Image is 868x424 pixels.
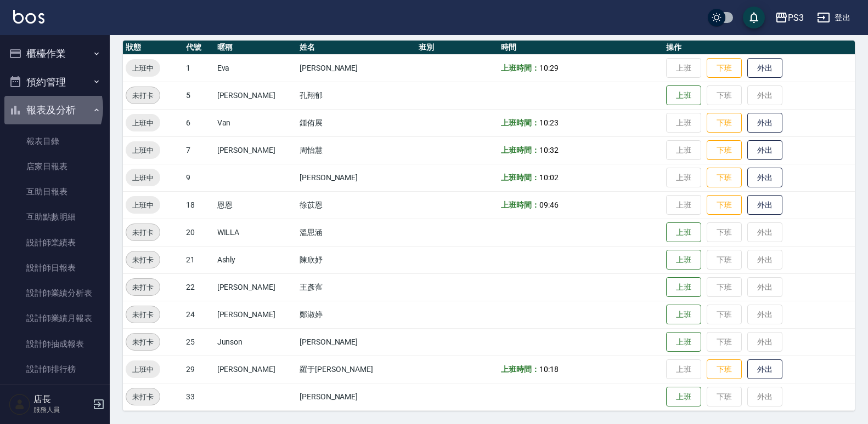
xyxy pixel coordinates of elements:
[539,146,559,154] span: 10:32
[297,191,416,219] td: 徐苡恩
[126,90,160,101] span: 未打卡
[501,118,539,127] b: 上班時間：
[297,164,416,191] td: [PERSON_NAME]
[215,41,297,55] th: 暱稱
[707,168,742,188] button: 下班
[126,282,160,293] span: 未打卡
[501,365,539,374] b: 上班時間：
[297,219,416,246] td: 溫思涵
[501,173,539,182] b: 上班時間：
[501,64,539,72] b: 上班時間：
[297,109,416,136] td: 鍾侑展
[297,54,416,82] td: [PERSON_NAME]
[126,172,160,184] span: 上班中
[183,246,215,273] td: 21
[215,219,297,246] td: WILLA
[215,136,297,164] td: [PERSON_NAME]
[126,336,160,348] span: 未打卡
[743,7,765,28] button: save
[770,7,808,29] button: PS3
[4,230,105,255] a: 設計師業績表
[297,273,416,301] td: 王彥寯
[4,179,105,204] a: 互助日報表
[215,356,297,383] td: [PERSON_NAME]
[183,301,215,328] td: 24
[4,382,105,407] a: 店販抽成明細
[747,195,782,215] button: 外出
[666,332,701,352] button: 上班
[501,200,539,209] b: 上班時間：
[183,164,215,191] td: 9
[297,136,416,164] td: 周怡慧
[297,246,416,273] td: 陳欣妤
[788,11,804,25] div: PS3
[539,64,559,72] span: 10:29
[4,154,105,179] a: 店家日報表
[215,54,297,82] td: Eva
[215,109,297,136] td: Van
[126,145,160,156] span: 上班中
[126,117,160,129] span: 上班中
[498,41,663,55] th: 時間
[4,129,105,154] a: 報表目錄
[183,356,215,383] td: 29
[183,273,215,301] td: 22
[539,365,559,374] span: 10:18
[183,191,215,219] td: 18
[126,254,160,266] span: 未打卡
[4,306,105,331] a: 設計師業績月報表
[747,168,782,188] button: 外出
[297,41,416,55] th: 姓名
[13,10,44,24] img: Logo
[126,199,160,211] span: 上班中
[126,309,160,320] span: 未打卡
[215,328,297,356] td: Junson
[4,357,105,382] a: 設計師排行榜
[4,280,105,306] a: 設計師業績分析表
[183,82,215,109] td: 5
[666,305,701,325] button: 上班
[666,387,701,407] button: 上班
[666,222,701,243] button: 上班
[747,140,782,161] button: 外出
[297,383,416,410] td: [PERSON_NAME]
[183,54,215,82] td: 1
[33,405,89,415] p: 服務人員
[33,394,89,405] h5: 店長
[126,364,160,375] span: 上班中
[4,68,105,96] button: 預約管理
[183,219,215,246] td: 20
[297,356,416,383] td: 羅于[PERSON_NAME]
[501,146,539,154] b: 上班時間：
[707,140,742,161] button: 下班
[183,383,215,410] td: 33
[297,82,416,109] td: 孔翔郁
[707,195,742,215] button: 下班
[215,273,297,301] td: [PERSON_NAME]
[215,246,297,273] td: Ashly
[4,255,105,280] a: 設計師日報表
[666,250,701,270] button: 上班
[666,277,701,297] button: 上班
[4,331,105,357] a: 設計師抽成報表
[813,8,855,28] button: 登出
[183,109,215,136] td: 6
[297,301,416,328] td: 鄭淑婷
[663,41,855,55] th: 操作
[4,96,105,124] button: 報表及分析
[539,173,559,182] span: 10:02
[215,301,297,328] td: [PERSON_NAME]
[126,391,160,403] span: 未打卡
[539,200,559,209] span: 09:46
[747,359,782,380] button: 外出
[215,82,297,109] td: [PERSON_NAME]
[4,204,105,230] a: 互助點數明細
[747,113,782,133] button: 外出
[126,62,160,74] span: 上班中
[123,41,183,55] th: 狀態
[297,328,416,356] td: [PERSON_NAME]
[215,191,297,219] td: 恩恩
[183,41,215,55] th: 代號
[707,359,742,380] button: 下班
[9,393,31,415] img: Person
